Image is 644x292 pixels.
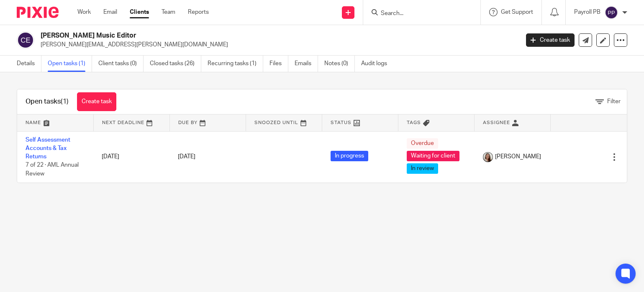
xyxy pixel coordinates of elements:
a: Clients [130,8,149,16]
a: Create task [526,33,575,47]
a: Closed tasks (26) [150,56,201,72]
a: Details [17,56,41,72]
span: Tags [407,120,421,125]
a: Emails [295,56,318,72]
span: Get Support [501,9,533,15]
a: Team [162,8,175,16]
span: Status [331,120,352,125]
span: Snoozed Until [254,120,298,125]
p: Payroll PB [574,8,600,16]
img: Profile.png [483,152,493,162]
p: [PERSON_NAME][EMAIL_ADDRESS][PERSON_NAME][DOMAIN_NAME] [41,41,513,49]
a: Self Assessment Accounts & Tax Returns [26,137,70,160]
a: Recurring tasks (1) [208,56,263,72]
a: Notes (0) [324,56,355,72]
img: Pixie [17,7,59,18]
td: [DATE] [93,131,169,183]
span: In review [407,163,438,174]
h2: [PERSON_NAME] Music Editor [41,31,419,40]
span: (1) [61,98,69,105]
img: svg%3E [605,6,618,19]
span: Filter [607,99,621,104]
a: Audit logs [361,56,393,72]
a: Files [269,56,288,72]
span: [DATE] [178,154,195,160]
a: Reports [188,8,209,16]
span: 7 of 22 · AML Annual Review [26,163,79,177]
a: Work [77,8,91,16]
a: Open tasks (1) [48,56,92,72]
input: Search [380,10,455,18]
span: Overdue [407,138,438,149]
a: Create task [77,92,116,111]
img: svg%3E [17,31,34,49]
a: Client tasks (0) [98,56,144,72]
span: Waiting for client [407,151,459,161]
h1: Open tasks [26,97,69,106]
a: Email [103,8,117,16]
span: In progress [331,151,368,161]
span: [PERSON_NAME] [495,152,541,161]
